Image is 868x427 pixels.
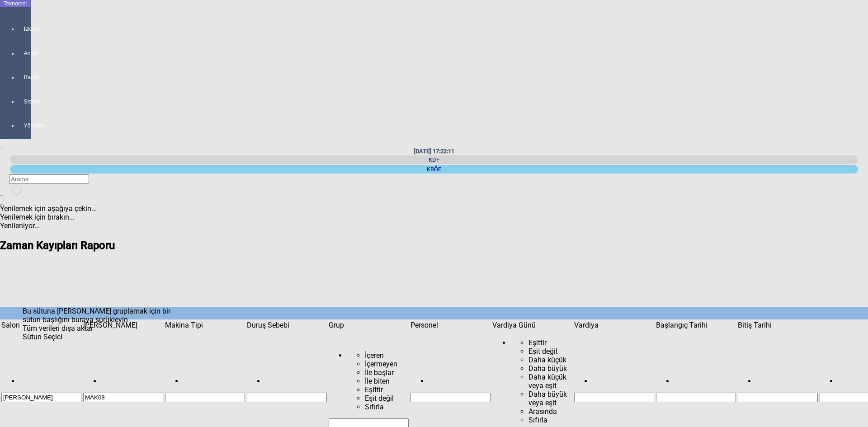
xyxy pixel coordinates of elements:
div: Search box [365,385,409,394]
div: Search box [528,407,572,416]
span: Arasında [528,407,557,416]
div: Bu sütuna [PERSON_NAME] gruplamak için bir sütun başlığını buraya sürükleyin [23,307,188,324]
div: Vardiya Günü [492,321,572,329]
span: Daha küçük veya eşit [528,373,566,390]
div: Sütun Seçici [23,333,845,341]
span: Rapor [24,74,25,81]
span: Daha küçük [528,356,566,364]
div: Search box [528,364,572,373]
div: Bitiş Tarihi [738,321,818,329]
div: Vardiya [574,321,654,329]
div: [PERSON_NAME] [83,321,163,329]
div: Salon [1,321,81,329]
div: Grup [329,321,409,329]
td: Sütun Vardiya Günü [492,320,573,330]
input: Filtre hücresi [738,393,818,402]
div: Search box [365,394,409,403]
span: Eşit değil [528,347,557,356]
div: Search box [528,347,572,356]
span: Tüm verileri dışa aktar [23,324,93,333]
td: Sütun Vardiya [574,320,655,330]
input: Filtre hücresi [1,393,81,402]
span: İle biten [365,377,390,385]
span: Daha büyük veya eşit [528,390,567,407]
span: Sıfırla [528,416,547,424]
td: Sütun Salon [1,320,82,330]
span: Sütun Seçici [23,333,62,341]
input: Arama [9,174,89,184]
div: Search box [365,368,409,377]
span: Sistem [24,98,25,105]
td: Sütun Bitiş Tarihi [737,320,818,330]
div: Search box [510,338,572,424]
div: KDF [10,155,858,164]
td: Sütun Duruş Sebebi [246,320,327,330]
div: Search box [365,351,409,360]
span: İçermeyen [365,360,397,368]
div: Makina Tipi [165,321,245,329]
span: İle başlar [365,368,394,377]
td: Sütun Grup [328,320,409,330]
div: Search box [528,416,572,424]
div: Search box [528,373,572,390]
input: Filtre hücresi [656,393,736,402]
div: Search box [365,377,409,385]
div: Search box [365,403,409,411]
div: Personel [410,321,491,329]
div: Search box [365,360,409,368]
input: Filtre hücresi [247,393,327,402]
div: Search box [528,338,572,347]
td: Sütun Personel [410,320,491,330]
td: Sütun Makina Tipi [165,320,245,330]
span: İçeren [365,351,384,360]
span: Eşittir [365,385,383,394]
div: Duruş Sebebi [247,321,327,329]
div: Search box [528,390,572,407]
span: Eşittir [528,338,547,347]
div: Search box [528,356,572,364]
span: Yönetim [24,122,25,129]
span: Analiz [24,50,25,57]
input: Filtre hücresi [83,393,163,402]
div: Başlangıç Tarihi [656,321,736,329]
span: Sıfırla [365,403,384,411]
span: Daha büyük [528,364,567,373]
div: Tüm verileri dışa aktar [23,324,845,333]
td: Sütun Makina [83,320,164,330]
span: İzleme [24,25,25,33]
input: Filtre hücresi [574,393,654,402]
div: Search box [347,351,409,411]
input: Filtre hücresi [165,393,245,402]
span: Eşit değil [365,394,394,403]
div: KRÖF [10,165,858,174]
input: Filtre hücresi [410,393,491,402]
td: Sütun Başlangıç Tarihi [656,320,736,330]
